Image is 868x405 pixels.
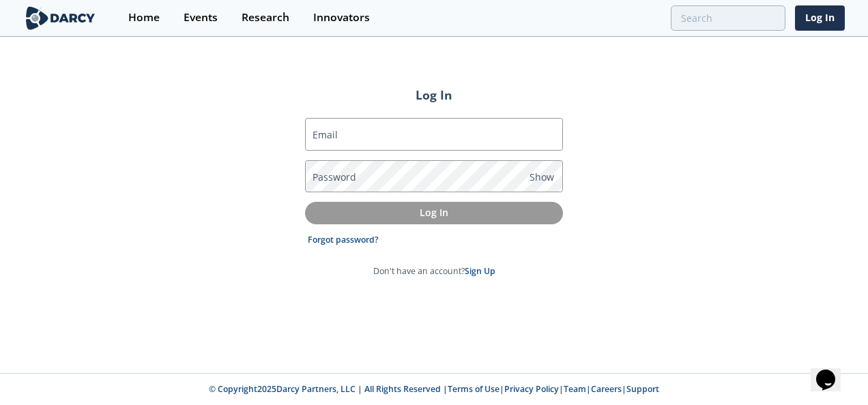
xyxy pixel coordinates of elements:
iframe: chat widget [811,350,854,391]
a: Forgot password? [308,234,379,246]
a: Terms of Use [448,383,500,395]
a: Team [564,383,586,395]
a: Privacy Policy [504,383,559,395]
p: © Copyright 2025 Darcy Partners, LLC | All Rights Reserved | | | | | [104,383,764,395]
div: Home [128,12,160,23]
button: Log In [305,202,563,224]
a: Sign Up [465,265,495,277]
p: Don't have an account? [373,265,495,277]
label: Password [313,170,356,184]
img: logo-wide.svg [23,6,98,30]
input: Advanced Search [671,5,785,31]
span: Show [530,170,554,184]
a: Careers [591,383,622,395]
a: Support [626,383,659,395]
p: Log In [315,205,553,220]
div: Research [242,12,289,23]
h2: Log In [305,86,563,104]
div: Events [184,12,218,23]
a: Log In [795,5,845,31]
div: Innovators [313,12,370,23]
label: Email [313,127,338,142]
